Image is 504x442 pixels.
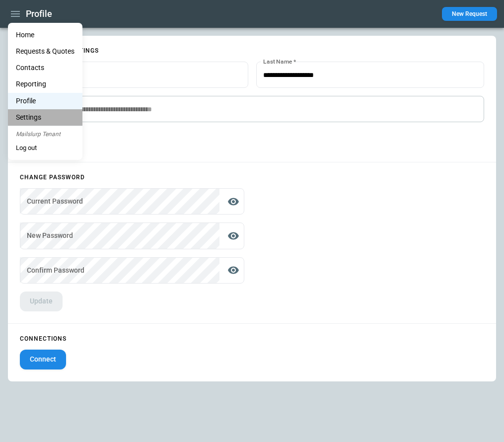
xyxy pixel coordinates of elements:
[8,126,82,141] p: Mailslurp Tenant
[8,76,82,92] a: Reporting
[8,141,45,156] button: Log out
[8,93,82,109] a: Profile
[8,27,82,43] a: Home
[8,60,82,76] a: Contacts
[8,43,82,60] a: Requests & Quotes
[8,109,82,126] a: Settings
